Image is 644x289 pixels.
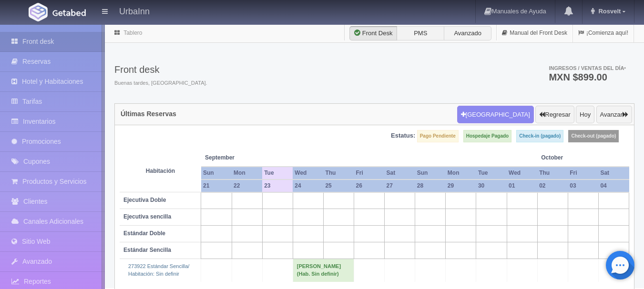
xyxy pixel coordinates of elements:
label: Check-in (pagado) [516,130,563,142]
span: October [541,154,594,162]
th: Sat [385,167,415,179]
th: 22 [232,179,262,192]
th: Wed [507,167,537,179]
span: September [205,154,258,162]
th: 29 [446,179,476,192]
th: Thu [537,167,568,179]
h4: Últimas Reservas [121,110,176,118]
b: Estándar Doble [123,230,165,237]
th: Tue [262,167,293,179]
span: Buenas tardes, [GEOGRAPHIC_DATA]. [114,80,207,87]
th: 24 [293,179,323,192]
label: Front Desk [349,26,397,40]
b: Estándar Sencilla [123,247,171,253]
th: Mon [232,167,262,179]
a: 273922 Estándar Sencilla/Habitación: Sin definir [128,263,189,277]
button: Hoy [576,106,594,124]
b: Ejecutiva sencilla [123,213,171,220]
button: Regresar [535,106,574,124]
a: Tablero [123,30,142,36]
strong: Habitación [146,168,175,174]
th: 28 [415,179,446,192]
b: Ejecutiva Doble [123,197,166,203]
a: ¡Comienza aquí! [573,24,634,42]
th: 03 [568,179,598,192]
label: Estatus: [391,131,415,140]
th: 23 [262,179,293,192]
a: Manual del Front Desk [497,24,572,42]
th: Sat [598,167,629,179]
button: Avanzar [596,106,632,124]
th: Sun [415,167,446,179]
th: Fri [568,167,598,179]
th: 26 [354,179,385,192]
th: Mon [446,167,476,179]
th: Sun [201,167,232,179]
span: Rosvelt [596,8,621,15]
th: 21 [201,179,232,192]
label: Check-out (pagado) [568,130,619,142]
th: Thu [323,167,354,179]
h3: MXN $899.00 [549,72,626,82]
label: Pago Pendiente [417,130,459,142]
button: [GEOGRAPHIC_DATA] [457,106,534,124]
img: Getabed [52,9,86,16]
label: Avanzado [444,26,491,40]
th: 27 [385,179,415,192]
th: 02 [537,179,568,192]
th: Wed [293,167,323,179]
td: [PERSON_NAME] (Hab. Sin definir) [293,259,354,282]
th: 01 [507,179,537,192]
h3: Front desk [114,64,207,75]
th: 30 [476,179,507,192]
th: Fri [354,167,385,179]
th: 25 [323,179,354,192]
img: Getabed [29,3,48,21]
h4: UrbaInn [119,5,150,17]
th: 04 [598,179,629,192]
th: Tue [476,167,507,179]
label: PMS [397,26,444,40]
span: Ingresos / Ventas del día [549,65,626,71]
label: Hospedaje Pagado [463,130,511,142]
